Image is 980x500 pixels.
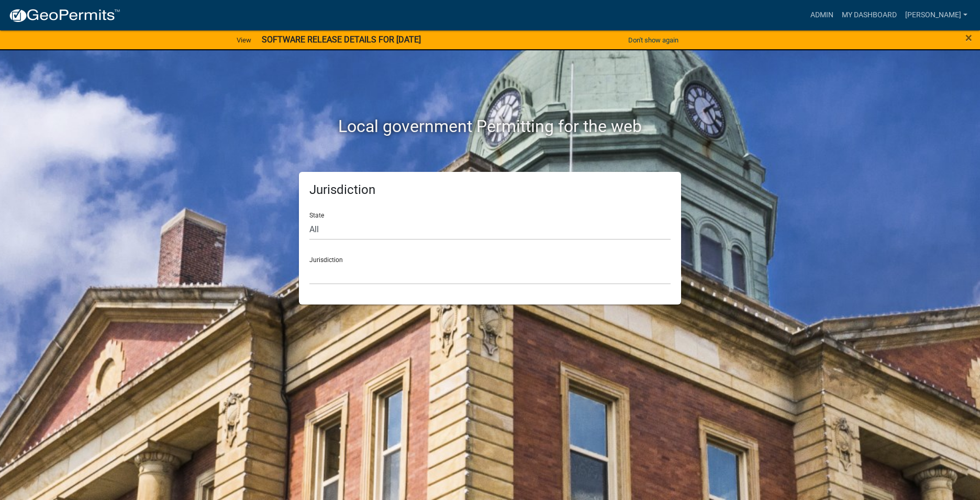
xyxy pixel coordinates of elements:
button: Don't show again [624,31,683,49]
h2: Local government Permitting for the web [199,116,781,136]
h5: Jurisdiction [309,182,671,198]
a: [PERSON_NAME] [901,5,972,25]
a: My Dashboard [838,5,901,25]
a: Admin [806,5,838,25]
strong: SOFTWARE RELEASE DETAILS FOR [DATE] [262,35,421,45]
button: Close [965,31,972,44]
span: × [965,30,972,45]
a: View [232,31,255,49]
